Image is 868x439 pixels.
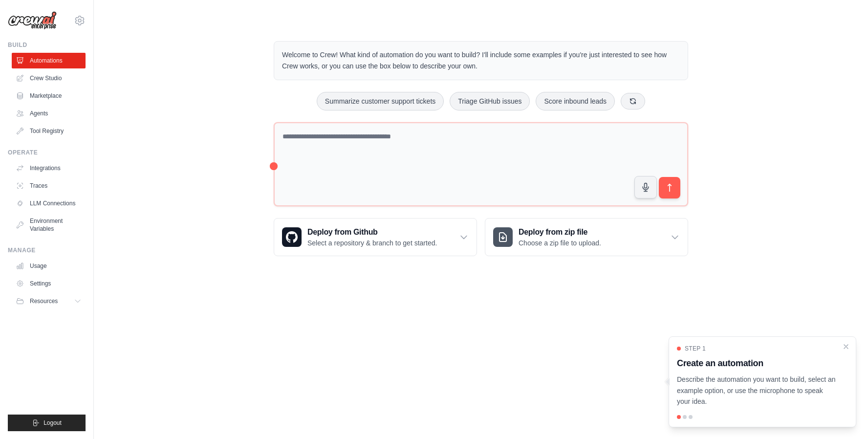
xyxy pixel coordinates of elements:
[8,149,86,156] div: Operate
[12,196,86,211] a: LLM Connections
[12,178,86,194] a: Traces
[12,53,86,68] a: Automations
[12,293,86,309] button: Resources
[307,226,437,238] h3: Deploy from Github
[677,356,836,370] h3: Create an automation
[43,419,62,427] span: Logout
[677,374,836,407] p: Describe the automation you want to build, select an example option, or use the microphone to spe...
[450,92,530,110] button: Triage GitHub issues
[12,88,86,104] a: Marketplace
[536,92,615,110] button: Score inbound leads
[685,345,706,352] span: Step 1
[12,258,86,274] a: Usage
[8,11,57,30] img: Logo
[12,276,86,291] a: Settings
[519,238,601,248] p: Choose a zip file to upload.
[307,238,437,248] p: Select a repository & branch to get started.
[12,70,86,86] a: Crew Studio
[12,123,86,139] a: Tool Registry
[12,160,86,176] a: Integrations
[8,246,86,254] div: Manage
[317,92,444,110] button: Summarize customer support tickets
[282,49,680,72] p: Welcome to Crew! What kind of automation do you want to build? I'll include some examples if you'...
[12,106,86,121] a: Agents
[30,297,58,305] span: Resources
[842,343,850,351] button: Close walkthrough
[8,415,86,431] button: Logout
[8,41,86,49] div: Build
[519,226,601,238] h3: Deploy from zip file
[12,213,86,237] a: Environment Variables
